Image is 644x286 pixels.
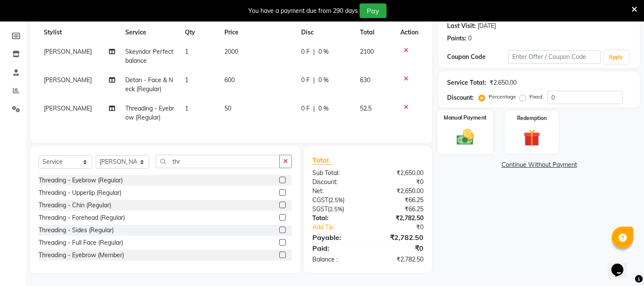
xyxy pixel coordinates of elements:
[395,23,423,42] th: Action
[444,114,487,122] label: Manual Payment
[44,105,92,112] span: [PERSON_NAME]
[490,78,517,87] div: ₹2,650.00
[224,48,238,55] span: 2000
[368,243,430,253] div: ₹0
[156,155,280,168] input: Search or Scan
[39,176,123,185] div: Threading - Eyebrow (Regular)
[360,105,372,112] span: 52.5
[39,201,111,210] div: Threading - Chin (Regular)
[529,93,542,101] label: Fixed
[318,76,329,85] span: 0 %
[301,76,310,85] span: 0 F
[330,206,342,212] span: 2.5%
[608,252,635,277] iframe: chat widget
[468,34,472,43] div: 0
[248,6,358,15] div: You have a payment due from 290 days
[368,187,430,196] div: ₹2,650.00
[301,104,310,113] span: 0 F
[313,47,315,56] span: |
[440,160,638,169] a: Continue Without Payment
[306,169,368,178] div: Sub Total:
[306,214,368,223] div: Total:
[313,104,315,113] span: |
[185,48,188,55] span: 1
[355,23,396,42] th: Total
[368,169,430,178] div: ₹2,650.00
[306,205,368,214] div: ( )
[306,178,368,187] div: Discount:
[368,196,430,205] div: ₹66.25
[489,93,516,101] label: Percentage
[306,243,368,253] div: Paid:
[306,187,368,196] div: Net:
[306,223,378,232] a: Add Tip
[39,238,123,247] div: Threading - Full Face (Regular)
[39,226,114,235] div: Threading - Sides (Regular)
[447,78,486,87] div: Service Total:
[224,76,235,84] span: 600
[313,76,315,85] span: |
[185,76,188,84] span: 1
[180,23,219,42] th: Qty
[368,255,430,264] div: ₹2,782.50
[451,127,480,148] img: _cash.svg
[368,178,430,187] div: ₹0
[219,23,296,42] th: Price
[368,205,430,214] div: ₹66.25
[301,47,310,56] span: 0 F
[447,22,476,31] div: Last Visit:
[447,34,466,43] div: Points:
[312,205,328,213] span: SGST
[121,23,180,42] th: Service
[360,48,374,55] span: 2100
[44,48,92,55] span: [PERSON_NAME]
[39,213,125,222] div: Threading - Forehead (Regular)
[318,47,329,56] span: 0 %
[604,51,629,64] button: Apply
[330,197,343,203] span: 2.5%
[360,76,371,84] span: 630
[39,251,124,260] div: Threading - Eyebrow (Member)
[368,232,430,243] div: ₹2,782.50
[368,214,430,223] div: ₹2,782.50
[126,76,173,93] span: Detan - Face & Neck (Regular)
[306,255,368,264] div: Balance :
[224,105,231,112] span: 50
[306,196,368,205] div: ( )
[312,196,328,204] span: CGST
[44,76,92,84] span: [PERSON_NAME]
[185,105,188,112] span: 1
[447,52,508,62] div: Coupon Code
[518,127,545,148] img: _gift.svg
[447,93,474,102] div: Discount:
[39,23,121,42] th: Stylist
[312,156,332,165] span: Total
[508,50,600,64] input: Enter Offer / Coupon Code
[39,188,121,197] div: Threading - Upperlip (Regular)
[378,223,430,232] div: ₹0
[126,105,175,121] span: Threading - Eyebrow (Regular)
[126,48,174,65] span: Skeyndor Perfect balance
[318,104,329,113] span: 0 %
[360,3,387,18] button: Pay
[478,22,496,31] div: [DATE]
[517,114,547,122] label: Redemption
[306,232,368,243] div: Payable:
[296,23,355,42] th: Disc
